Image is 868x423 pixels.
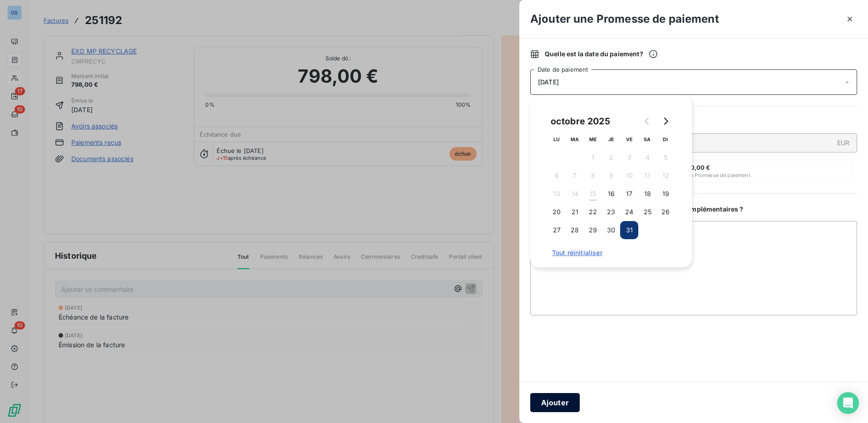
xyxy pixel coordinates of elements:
[530,11,719,27] h3: Ajouter une Promesse de paiement
[545,49,658,59] span: Quelle est la date du paiement ?
[602,221,620,239] button: 30
[638,167,656,185] button: 11
[584,185,602,203] button: 15
[638,185,656,203] button: 18
[547,203,566,221] button: 20
[656,203,675,221] button: 26
[547,130,566,148] th: lundi
[620,167,638,185] button: 10
[837,392,859,414] div: Open Intercom Messenger
[656,148,675,167] button: 5
[566,221,584,239] button: 28
[584,130,602,148] th: mercredi
[584,203,602,221] button: 22
[552,249,670,256] span: Tout réinitialiser
[620,221,638,239] button: 31
[547,185,566,203] button: 13
[602,167,620,185] button: 9
[620,185,638,203] button: 17
[530,393,580,412] button: Ajouter
[690,164,710,171] span: 0,00 €
[584,148,602,167] button: 1
[638,112,656,130] button: Go to previous month
[547,221,566,239] button: 27
[538,79,559,86] span: [DATE]
[656,185,675,203] button: 19
[602,185,620,203] button: 16
[620,203,638,221] button: 24
[656,167,675,185] button: 12
[547,114,613,128] div: octobre 2025
[620,130,638,148] th: vendredi
[547,167,566,185] button: 6
[566,203,584,221] button: 21
[584,167,602,185] button: 8
[656,130,675,148] th: dimanche
[656,112,675,130] button: Go to next month
[602,130,620,148] th: jeudi
[620,148,638,167] button: 3
[566,167,584,185] button: 7
[638,148,656,167] button: 4
[566,130,584,148] th: mardi
[566,185,584,203] button: 14
[638,203,656,221] button: 25
[584,221,602,239] button: 29
[638,130,656,148] th: samedi
[602,203,620,221] button: 23
[602,148,620,167] button: 2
